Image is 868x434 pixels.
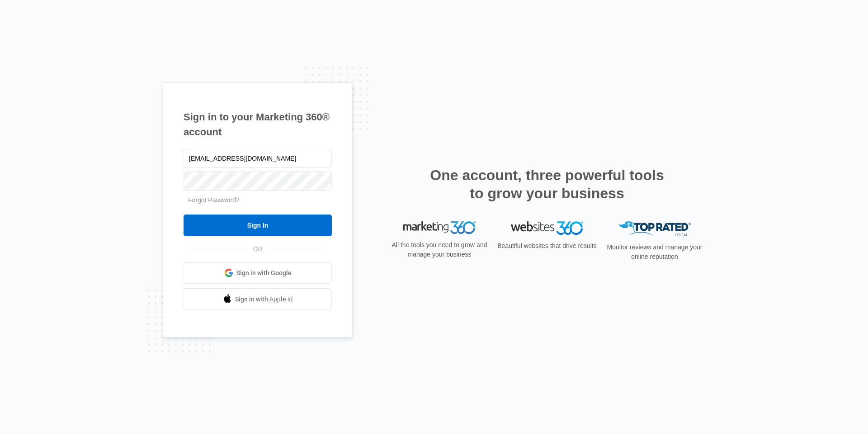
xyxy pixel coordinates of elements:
input: Sign In [184,215,332,236]
p: All the tools you need to grow and manage your business [389,240,490,259]
span: Sign in with Google [236,268,292,278]
a: Forgot Password? [188,196,240,204]
input: Email [184,149,332,168]
p: Monitor reviews and manage your online reputation [604,243,705,262]
span: Sign in with Apple Id [235,295,293,304]
img: Websites 360 [511,221,583,234]
h2: One account, three powerful tools to grow your business [427,166,667,202]
h1: Sign in to your Marketing 360® account [184,110,332,139]
p: Beautiful websites that drive results [496,241,598,251]
img: Marketing 360 [403,221,476,234]
span: OR [247,244,269,254]
a: Sign in with Apple Id [184,288,332,310]
img: Top Rated Local [618,221,691,236]
a: Sign in with Google [184,262,332,284]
